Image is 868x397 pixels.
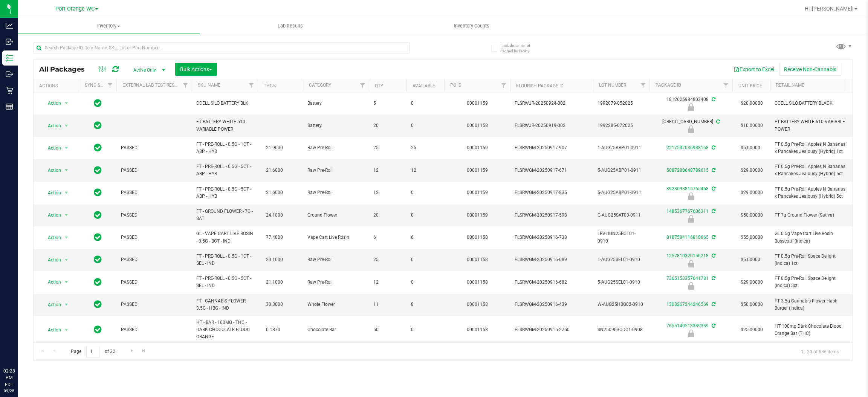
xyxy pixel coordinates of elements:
span: In Sync [94,210,102,220]
a: 00001158 [467,235,488,240]
span: Action [41,232,61,243]
a: Lab Results [200,18,381,34]
span: 0 [411,256,440,263]
span: PASSED [121,167,187,174]
span: FT - PRE-ROLL - 0.5G - 5CT - ABP - HYB [196,163,253,177]
span: 1992285-072025 [598,122,645,129]
a: Filter [245,79,258,92]
span: In Sync [94,277,102,287]
a: External Lab Test Result [122,82,182,88]
a: Available [413,83,435,89]
span: 50 [373,326,402,333]
span: $29.00000 [737,165,767,176]
span: PASSED [121,144,187,151]
span: $55.00000 [737,232,767,243]
span: Action [41,277,61,287]
span: GL - VAPE CART LIVE ROSIN - 0.5G - BCT - IND [196,230,253,244]
span: Bulk Actions [180,66,212,72]
span: Port Orange WC [55,6,95,12]
inline-svg: Inbound [6,38,13,46]
span: select [62,255,71,265]
span: PASSED [121,212,187,219]
span: 0 [411,100,440,107]
span: $50.00000 [737,210,767,221]
span: Sync from Compliance System [711,145,715,150]
span: FLSRWJR-20250919-002 [515,122,588,129]
span: FT 3.5g Cannabis Flower Hash Burger (Indica) [775,298,848,312]
span: select [62,299,71,310]
span: $25.00000 [737,324,767,335]
span: Ground Flower [307,212,364,219]
span: select [62,232,71,243]
span: Include items not tagged for facility [501,43,539,54]
span: 21.6000 [262,187,287,198]
span: select [62,121,71,131]
span: Action [41,299,61,310]
span: In Sync [94,165,102,176]
span: Raw Pre-Roll [307,144,364,151]
span: 21.6000 [262,165,287,176]
span: FLSRWGM-20250916-439 [515,301,588,308]
span: 0 [411,212,440,219]
span: 1-AUG25SEL01-0910 [598,256,645,263]
button: Bulk Actions [175,63,217,76]
span: FT 7g Ground Flower (Sativa) [775,212,848,219]
inline-svg: Reports [6,103,13,110]
span: 8 [411,301,440,308]
span: select [62,165,71,176]
span: FT 0.5g Pre-Roll Space Delight (Indica) 1ct [775,253,848,267]
span: CCELL SILO BATTERY BLACK [775,100,848,107]
span: Raw Pre-Roll [307,256,364,263]
a: Filter [637,79,649,92]
a: 1257810320156218 [666,253,709,258]
div: 1812625984803408 [648,96,734,111]
p: 02:28 PM EDT [3,368,15,388]
span: GL 0.5g Vape Cart Live Rosin Bosscotti (Indica) [775,230,848,244]
a: 00001159 [467,190,488,195]
span: Action [41,188,61,198]
span: Lab Results [267,23,313,29]
a: Filter [104,79,116,92]
span: In Sync [94,98,102,108]
span: FT 0.5g Pre-Roll Space Delight (Indica) 5ct [775,275,848,289]
span: FLSRWGM-20250917-907 [515,144,588,151]
span: select [62,98,71,108]
span: Vape Cart Live Rosin [307,234,364,241]
span: $10.00000 [737,120,767,131]
a: Go to the next page [126,346,137,356]
span: $29.00000 [737,187,767,198]
span: FLSRWGM-20250917-835 [515,189,588,196]
span: FT BATTERY WHITE 510 VARIABLE POWER [775,118,848,133]
span: select [62,325,71,335]
span: 0 [411,279,440,286]
span: 1 - 20 of 636 items [795,346,845,357]
span: Battery [307,122,364,129]
span: PASSED [121,189,187,196]
span: FT - GROUND FLOWER - 7G - SAT [196,208,253,222]
a: 00001158 [467,279,488,285]
span: $5.00000 [737,142,764,153]
span: In Sync [94,187,102,198]
div: Newly Received [648,103,734,111]
span: Sync from Compliance System [711,97,715,102]
a: 00001159 [467,168,488,173]
span: 1992079-052025 [598,100,645,107]
span: Whole Flower [307,301,364,308]
a: 8187584116818665 [666,235,709,240]
span: FT - PRE-ROLL - 0.5G - 1CT - SEL - IND [196,253,253,267]
span: 0 [411,326,440,333]
a: SKU Name [198,82,220,88]
a: Filter [720,79,732,92]
span: FT - CANNABIS FLOWER - 3.5G - HBG - IND [196,298,253,312]
span: In Sync [94,254,102,265]
div: Newly Received [648,192,734,200]
a: 7365153357641781 [666,276,709,281]
span: HT 100mg Dark Chocolate Blood Orange Bar (THC) [775,323,848,337]
a: 00001159 [467,101,488,106]
a: PO ID [450,82,462,88]
span: 6 [411,234,440,241]
span: 21.9000 [262,142,287,153]
a: Filter [179,79,192,92]
span: 12 [411,167,440,174]
span: 20.1000 [262,254,287,265]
